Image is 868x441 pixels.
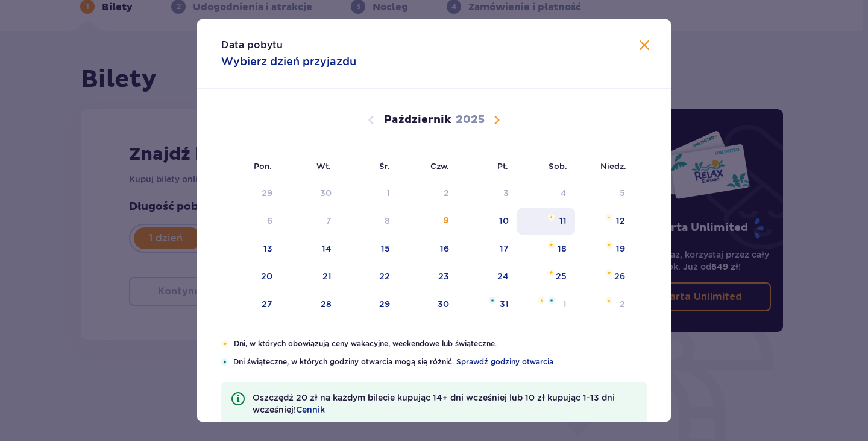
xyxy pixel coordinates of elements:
td: sobota, 18 października 2025 [517,236,576,262]
a: Sprawdź godziny otwarcia [456,357,553,367]
small: Pon. [254,161,272,171]
button: Zamknij [637,39,652,54]
td: wtorek, 14 października 2025 [281,236,341,262]
td: piątek, 31 października 2025 [458,291,517,318]
small: Pt. [497,161,508,171]
div: 29 [379,298,390,310]
td: środa, 22 października 2025 [340,264,398,290]
small: Śr. [379,161,390,171]
p: Październik [384,113,451,127]
img: Pomarańczowa gwiazdka [547,214,555,221]
p: 2025 [456,113,485,127]
img: Pomarańczowa gwiazdka [605,269,613,276]
td: niedziela, 19 października 2025 [575,236,634,262]
div: 14 [322,243,332,255]
div: 7 [326,215,332,227]
p: Oszczędź 20 zł na każdym bilecie kupując 14+ dni wcześniej lub 10 zł kupując 1-13 dni wcześniej! [253,392,637,416]
td: Data niedostępna. wtorek, 7 października 2025 [281,208,341,235]
td: Data niedostępna. środa, 1 października 2025 [340,180,398,207]
td: czwartek, 16 października 2025 [398,236,458,262]
div: 30 [320,187,332,199]
td: czwartek, 23 października 2025 [398,264,458,290]
div: 1 [386,187,390,199]
div: 2 [620,298,625,310]
div: 18 [558,243,567,255]
div: 9 [443,215,449,227]
td: piątek, 24 października 2025 [458,264,517,290]
p: Wybierz dzień przyjazdu [221,54,356,69]
div: 16 [440,243,449,255]
div: 4 [561,187,567,199]
td: niedziela, 2 listopada 2025 [575,291,634,318]
img: Pomarańczowa gwiazdka [605,214,613,221]
td: Data niedostępna. sobota, 4 października 2025 [517,180,576,207]
div: 10 [499,215,509,227]
img: Pomarańczowa gwiazdka [538,297,546,304]
td: środa, 29 października 2025 [340,291,398,318]
td: wtorek, 28 października 2025 [281,291,341,318]
td: Data niedostępna. czwartek, 2 października 2025 [398,180,458,207]
div: 5 [620,187,625,199]
div: 17 [500,243,509,255]
div: 11 [559,215,567,227]
div: 26 [614,270,625,282]
div: 23 [438,270,449,282]
small: Czw. [430,161,449,171]
td: niedziela, 26 października 2025 [575,264,634,290]
img: Niebieska gwiazdka [221,358,228,366]
div: 25 [556,270,567,282]
td: Data niedostępna. wtorek, 30 września 2025 [281,180,341,207]
div: 19 [616,243,625,255]
div: 29 [262,187,272,199]
small: Wt. [316,161,331,171]
td: Data niedostępna. piątek, 3 października 2025 [458,180,517,207]
div: 1 [563,298,567,310]
td: poniedziałek, 27 października 2025 [221,291,281,318]
a: Cennik [296,404,325,416]
td: Data niedostępna. niedziela, 5 października 2025 [575,180,634,207]
td: środa, 15 października 2025 [340,236,398,262]
img: Pomarańczowa gwiazdka [605,297,613,304]
img: Pomarańczowa gwiazdka [547,241,555,249]
td: Data niedostępna. poniedziałek, 29 września 2025 [221,180,281,207]
td: piątek, 17 października 2025 [458,236,517,262]
td: piątek, 10 października 2025 [458,208,517,235]
td: niedziela, 12 października 2025 [575,208,634,235]
div: 13 [263,243,272,255]
div: 27 [262,298,272,310]
td: wtorek, 21 października 2025 [281,264,341,290]
td: poniedziałek, 20 października 2025 [221,264,281,290]
p: Dni świąteczne, w których godziny otwarcia mogą się różnić. [233,357,647,367]
div: 21 [322,270,332,282]
img: Niebieska gwiazdka [489,297,496,304]
div: 22 [379,270,390,282]
small: Sob. [549,161,567,171]
td: Data niedostępna. środa, 8 października 2025 [340,208,398,235]
div: 12 [616,215,625,227]
img: Niebieska gwiazdka [548,297,555,304]
div: 30 [438,298,449,310]
button: Poprzedni miesiąc [364,113,379,127]
td: sobota, 11 października 2025 [517,208,576,235]
td: sobota, 1 listopada 2025 [517,291,576,318]
td: Data niedostępna. poniedziałek, 6 października 2025 [221,208,281,235]
p: Dni, w których obowiązują ceny wakacyjne, weekendowe lub świąteczne. [234,338,647,349]
div: 28 [321,298,332,310]
img: Pomarańczowa gwiazdka [221,340,229,347]
div: 20 [261,270,272,282]
td: poniedziałek, 13 października 2025 [221,236,281,262]
td: czwartek, 30 października 2025 [398,291,458,318]
img: Pomarańczowa gwiazdka [547,269,555,276]
div: 6 [267,215,272,227]
small: Niedz. [600,161,626,171]
p: Data pobytu [221,39,283,52]
td: sobota, 25 października 2025 [517,264,576,290]
div: 8 [385,215,390,227]
img: Pomarańczowa gwiazdka [605,241,613,249]
div: 15 [381,243,390,255]
td: czwartek, 9 października 2025 [398,208,458,235]
div: 24 [497,270,509,282]
div: 3 [503,187,509,199]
